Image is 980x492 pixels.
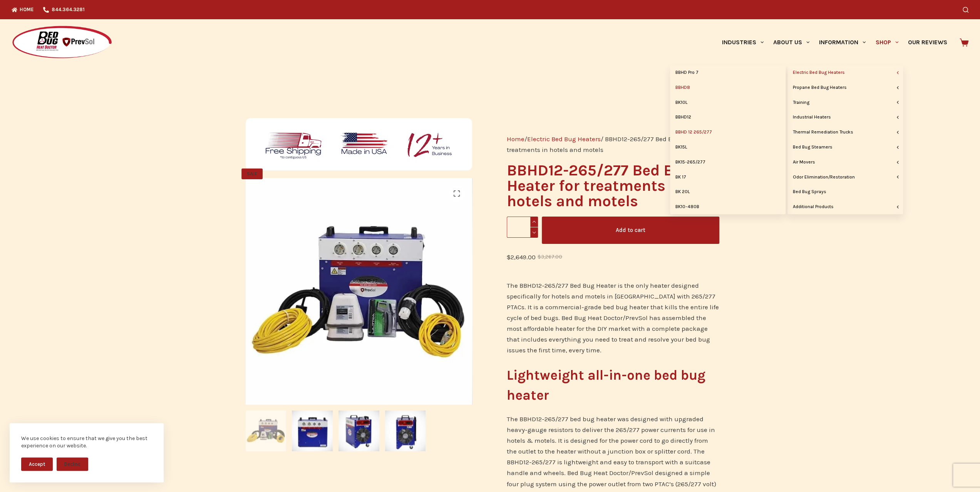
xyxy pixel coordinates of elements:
a: BBHD12 [670,110,786,125]
a: Odor Elimination/Restoration [787,170,903,185]
a: BBHD 12 265/277 [670,125,786,140]
a: BK 20L [670,185,786,199]
a: About Us [768,19,814,65]
h1: BBHD12-265/277 Bed Bug Heater for treatments in hotels and motels [507,163,719,209]
a: BK10-480B [670,200,786,214]
a: Air Movers [787,155,903,170]
span: SALE [241,168,263,179]
bdi: 3,267.00 [538,254,562,260]
nav: Breadcrumb [507,133,719,155]
nav: Primary [717,19,952,65]
button: Search [963,7,968,13]
a: Training [787,95,903,110]
a: BBHD8 [670,80,786,95]
a: BK15L [670,140,786,155]
a: Home [507,135,524,143]
a: Additional Products [787,200,903,214]
a: Industries [717,19,768,65]
a: BK 17 [670,170,786,185]
a: Shop [871,19,903,65]
div: We use cookies to ensure that we give you the best experience on our website. [21,435,152,450]
a: BK15-265/277 [670,155,786,170]
img: BBHD12-265/277 Bed Bug Heater for treatments in hotels and motels - Image 4 [385,410,426,451]
button: Accept [21,457,53,471]
b: Lightweight all-in-one bed bug heater [507,367,705,404]
img: Prevsol/Bed Bug Heat Doctor [12,25,112,60]
img: BBHD12-265/277 Bed Bug Heater for treatments in hotels and motels - Image 3 [338,410,379,451]
a: Information [814,19,871,65]
a: Our Reviews [903,19,952,65]
img: Bed Bug Heat Doctor PrevSol Bed Bug Heat Treatment Equipment · Free Shipping · Treats up to 450 s... [246,410,286,451]
a: BBHD Pro 7 [670,65,786,80]
span: $ [538,254,541,260]
a: View full-screen image gallery [449,186,464,201]
a: Propane Bed Bug Heaters [787,80,903,95]
button: Decline [57,457,88,471]
button: Add to cart [542,217,719,244]
input: Product quantity [507,217,538,238]
a: BK10L [670,95,786,110]
a: Bed Bug Sprays [787,185,903,199]
a: Electric Bed Bug Heaters [527,135,601,143]
span: The BBHD12-265/277 Bed Bug Heater is the only heater designed specifically for hotels and motels ... [507,282,719,354]
img: the best bed bug heaters for hotels? Our BBHD-12-265/267 [292,410,333,451]
button: Open LiveChat chat widget [6,3,29,26]
bdi: 2,649.00 [507,253,536,261]
a: Electric Bed Bug Heaters [787,65,903,80]
span: $ [507,253,511,261]
a: Bed Bug Steamers [787,140,903,155]
a: Thermal Remediation Trucks [787,125,903,140]
a: Industrial Heaters [787,110,903,125]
